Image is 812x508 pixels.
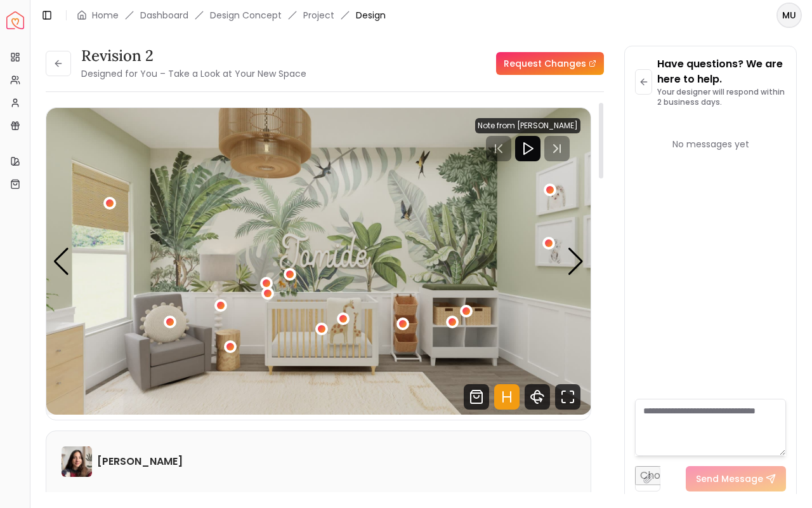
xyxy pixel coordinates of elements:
[496,52,604,75] a: Request Changes
[81,67,306,80] small: Designed for You – Take a Look at Your New Space
[657,57,786,87] p: Have questions? We are here to help.
[92,9,119,22] a: Home
[210,9,282,22] li: Design Concept
[46,108,591,415] img: Design Render 2
[567,248,584,276] div: Next slide
[46,108,591,415] div: 1 / 4
[81,46,306,66] h3: Revision 2
[776,3,802,28] button: MU
[555,384,580,410] svg: Fullscreen
[97,454,183,469] h6: [PERSON_NAME]
[657,87,786,107] p: Your designer will respond within 2 business days.
[520,141,535,156] svg: Play
[53,248,70,276] div: Previous slide
[494,384,520,410] svg: Hotspots Toggle
[464,384,489,410] svg: Shop Products from this design
[46,108,591,415] div: Carousel
[77,9,386,22] nav: breadcrumb
[778,4,801,27] span: MU
[303,9,334,22] a: Project
[6,11,24,29] img: Spacejoy Logo
[62,446,92,477] img: Maria Castillero
[6,11,24,29] a: Spacejoy
[475,118,580,133] div: Note from [PERSON_NAME]
[356,9,386,22] span: Design
[635,138,786,150] div: No messages yet
[525,384,550,410] svg: 360 View
[140,9,188,22] a: Dashboard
